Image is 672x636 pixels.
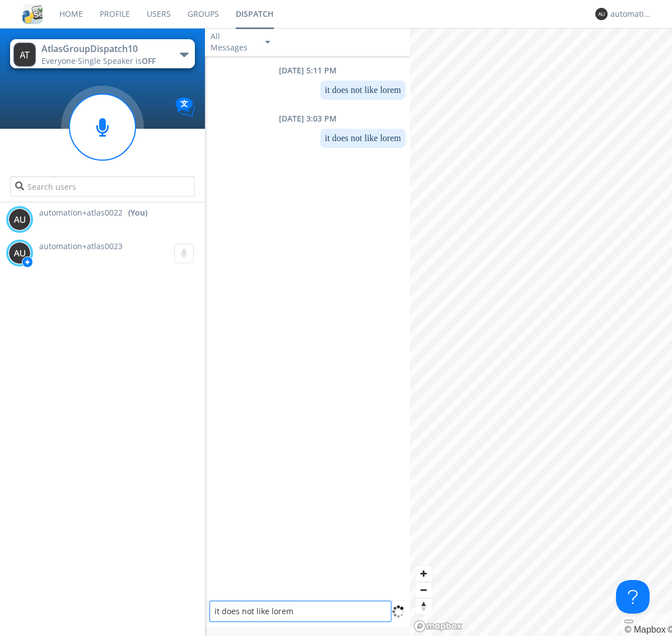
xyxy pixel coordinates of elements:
[205,65,410,76] div: [DATE] 5:11 PM
[624,620,633,623] button: Toggle attribution
[416,598,432,614] span: Reset bearing to north
[10,39,194,68] button: AtlasGroupDispatch10Everyone·Single Speaker isOFF
[205,113,410,124] div: [DATE] 3:03 PM
[13,43,36,67] img: 373638.png
[39,241,123,251] span: automation+atlas0023
[416,565,432,582] button: Zoom in
[128,207,147,218] div: (You)
[10,176,194,197] input: Search users
[413,620,463,633] a: Mapbox logo
[325,85,401,95] dc-p: it does not like lorem
[175,97,195,117] img: Translation enabled
[325,133,401,143] dc-p: it does not like lorem
[391,605,405,619] img: spin.svg
[416,582,432,598] span: Zoom out
[8,242,31,264] img: 373638.png
[595,8,608,20] img: 373638.png
[624,625,665,634] a: Mapbox
[78,55,156,66] span: Single Speaker is
[211,31,255,53] div: All Messages
[209,601,391,622] textarea: it does not like lorem
[41,55,167,67] div: Everyone ·
[142,55,156,66] span: OFF
[39,207,123,218] span: automation+atlas0022
[610,8,652,20] div: automation+atlas0022
[8,208,31,231] img: 373638.png
[416,598,432,614] button: Reset bearing to north
[22,4,43,24] img: cddb5a64eb264b2086981ab96f4c1ba7
[41,43,167,55] div: AtlasGroupDispatch10
[265,41,270,44] img: caret-down-sm.svg
[416,582,432,598] button: Zoom out
[616,580,650,614] iframe: Toggle Customer Support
